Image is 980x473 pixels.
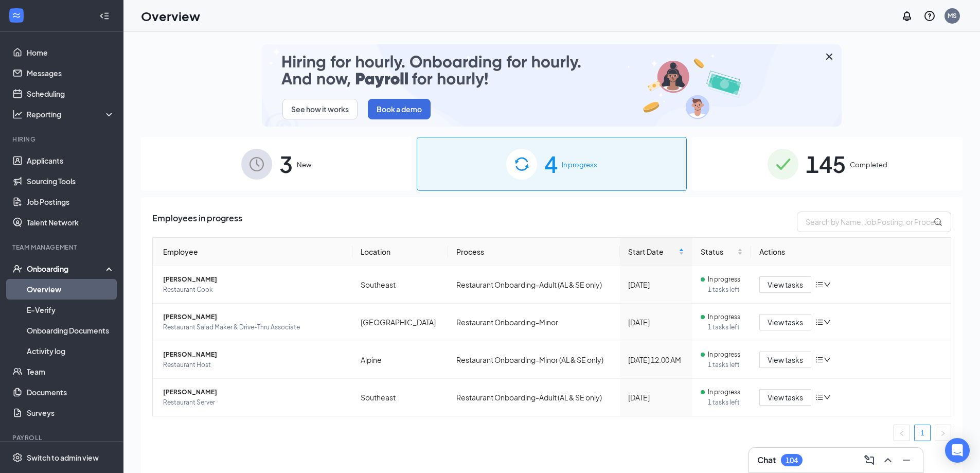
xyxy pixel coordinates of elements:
td: Restaurant Onboarding-Adult (AL & SE only) [448,379,619,416]
a: Scheduling [27,83,115,104]
svg: QuestionInfo [923,10,936,22]
a: Home [27,42,115,63]
button: View tasks [759,314,811,330]
th: Actions [751,238,951,266]
span: down [824,356,831,363]
div: [DATE] [628,279,684,290]
button: right [935,425,951,441]
div: Payroll [12,433,113,442]
td: Southeast [352,379,449,416]
a: Activity log [27,341,115,361]
span: 145 [806,146,846,182]
span: 3 [279,146,293,182]
div: [DATE] 12:00 AM [628,354,684,365]
span: Start Date [628,246,676,257]
span: In progress [562,160,597,170]
span: Restaurant Server [163,397,344,408]
a: Job Postings [27,191,115,212]
svg: ChevronUp [882,454,894,466]
span: Restaurant Host [163,360,344,370]
span: left [899,430,905,436]
a: Team [27,361,115,382]
span: down [824,281,831,288]
span: down [824,319,831,326]
div: Open Intercom Messenger [945,438,970,463]
span: [PERSON_NAME] [163,312,344,322]
li: 1 [914,425,931,441]
svg: ComposeMessage [863,454,876,466]
svg: Collapse [99,11,110,21]
div: Reporting [27,109,115,119]
span: bars [815,318,824,326]
span: 1 tasks left [708,285,743,295]
td: [GEOGRAPHIC_DATA] [352,304,449,341]
span: View tasks [768,317,803,328]
span: Completed [850,160,887,170]
td: Restaurant Onboarding-Minor [448,304,619,341]
div: 104 [786,456,798,465]
span: [PERSON_NAME] [163,274,344,285]
span: In progress [708,349,740,360]
button: ChevronUp [880,452,896,468]
li: Next Page [935,425,951,441]
span: 1 tasks left [708,322,743,332]
th: Status [692,238,751,266]
span: Employees in progress [152,212,242,232]
td: Southeast [352,266,449,304]
th: Process [448,238,619,266]
a: Documents [27,382,115,402]
button: See how it works [282,99,358,119]
svg: UserCheck [12,264,23,274]
svg: Notifications [901,10,913,22]
th: Location [352,238,449,266]
h1: Overview [141,7,200,25]
button: View tasks [759,276,811,293]
span: View tasks [768,392,803,403]
span: In progress [708,312,740,322]
a: Messages [27,63,115,83]
a: Overview [27,279,115,300]
div: [DATE] [628,392,684,403]
div: [DATE] [628,317,684,328]
h3: Chat [757,454,776,466]
button: View tasks [759,352,811,368]
a: Talent Network [27,212,115,233]
a: Onboarding Documents [27,320,115,341]
button: View tasks [759,389,811,406]
a: Surveys [27,402,115,423]
span: right [940,430,946,436]
span: Status [701,246,735,257]
span: Restaurant Salad Maker & Drive-Thru Associate [163,322,344,332]
span: 1 tasks left [708,360,743,370]
button: Book a demo [368,99,431,119]
span: 1 tasks left [708,397,743,408]
div: Onboarding [27,264,106,274]
a: E-Verify [27,300,115,320]
button: Minimize [898,452,915,468]
button: ComposeMessage [861,452,878,468]
div: MS [948,11,957,20]
a: Sourcing Tools [27,171,115,191]
svg: Analysis [12,109,23,119]
span: [PERSON_NAME] [163,349,344,360]
li: Previous Page [894,425,910,441]
a: Applicants [27,150,115,171]
span: 4 [544,146,558,182]
span: In progress [708,274,740,285]
span: bars [815,393,824,401]
th: Employee [153,238,352,266]
span: [PERSON_NAME] [163,387,344,397]
div: Switch to admin view [27,452,99,463]
img: payroll-small.gif [262,44,842,127]
svg: Minimize [900,454,913,466]
td: Alpine [352,341,449,379]
svg: Cross [823,50,835,63]
span: In progress [708,387,740,397]
span: bars [815,356,824,364]
svg: WorkstreamLogo [11,10,22,21]
span: View tasks [768,279,803,290]
td: Restaurant Onboarding-Minor (AL & SE only) [448,341,619,379]
td: Restaurant Onboarding-Adult (AL & SE only) [448,266,619,304]
span: Restaurant Cook [163,285,344,295]
svg: Settings [12,452,23,463]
